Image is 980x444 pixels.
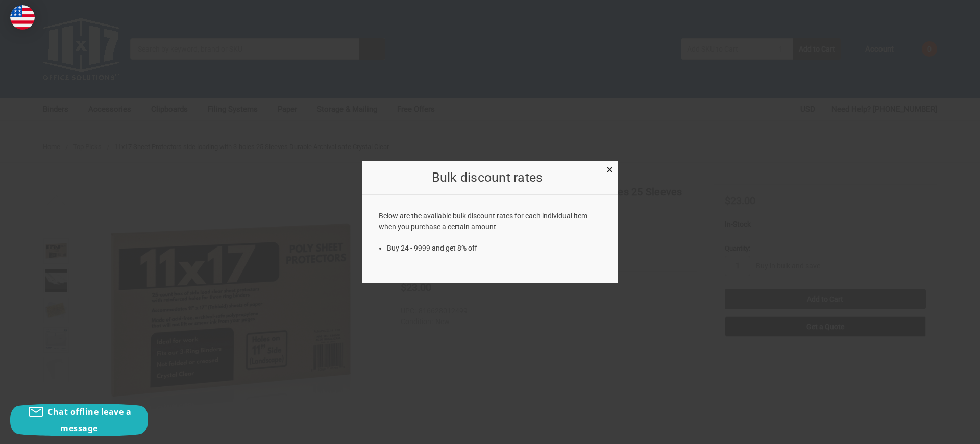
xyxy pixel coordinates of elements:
[387,243,602,254] li: Buy 24 - 9999 and get 8% off
[47,406,131,434] span: Chat offline leave a message
[10,5,35,30] img: duty and tax information for United States
[604,163,615,174] a: Close
[379,211,602,232] p: Below are the available bulk discount rates for each individual item when you purchase a certain ...
[10,404,148,436] button: Chat offline leave a message
[379,168,596,187] h2: Bulk discount rates
[606,162,613,177] span: ×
